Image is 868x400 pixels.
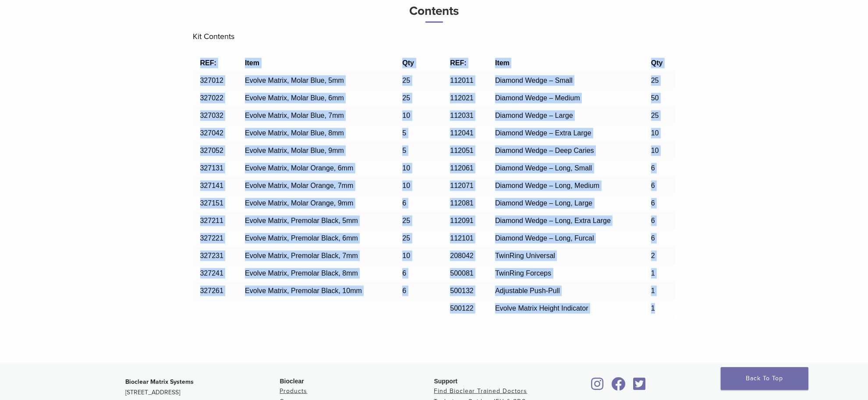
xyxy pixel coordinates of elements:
span: Evolve Matrix, Molar Blue, 6mm [245,94,344,102]
span: 6 [402,287,406,294]
span: Evolve Matrix, Premolar Black, 7mm [245,252,358,259]
span: 112011 [450,77,473,84]
span: 50 [651,94,659,102]
span: 6 [651,182,655,189]
span: 1 [651,287,655,294]
span: Diamond Wedge – Long, Small [495,164,592,172]
span: 327241 [200,269,223,277]
strong: Bioclear Matrix Systems [126,378,194,386]
span: 112031 [450,112,473,119]
b: REF: [200,59,216,67]
span: Evolve Matrix, Molar Blue, 5mm [245,77,344,84]
b: Qty [651,59,663,67]
span: 208042 [450,252,473,259]
span: Diamond Wedge – Long, Large [495,199,592,207]
span: 1 [651,269,655,277]
span: 327261 [200,287,223,294]
span: Evolve Matrix Height Indicator [495,304,588,312]
b: REF: [450,59,466,67]
span: 112081 [450,199,473,207]
span: 112021 [450,94,473,102]
span: 112071 [450,182,473,189]
span: 1 [651,304,655,312]
span: 25 [402,217,410,224]
b: Item [245,59,259,67]
span: TwinRing Universal [495,252,555,259]
span: 6 [651,164,655,172]
span: 25 [651,112,659,119]
span: 327211 [200,217,223,224]
span: 25 [402,234,410,242]
span: Diamond Wedge – Small [495,77,573,84]
span: Adjustable Push-Pull [495,287,560,294]
a: Back To Top [721,367,808,390]
span: Diamond Wedge – Long, Extra Large [495,217,611,224]
span: Bioclear [280,378,304,385]
span: 112091 [450,217,473,224]
h3: Contents [193,0,675,23]
span: 5 [402,147,406,154]
span: 25 [651,77,659,84]
span: Evolve Matrix, Premolar Black, 5mm [245,217,358,224]
a: Products [280,387,308,395]
span: 327012 [200,77,223,84]
span: Evolve Matrix, Premolar Black, 8mm [245,269,358,277]
span: 6 [402,269,406,277]
span: 327151 [200,199,223,207]
span: 327042 [200,129,223,137]
span: 327032 [200,112,223,119]
span: Diamond Wedge – Medium [495,94,580,102]
span: 327022 [200,94,223,102]
span: 112051 [450,147,473,154]
span: 327052 [200,147,223,154]
span: 6 [402,199,406,207]
span: Evolve Matrix, Premolar Black, 6mm [245,234,358,242]
span: 6 [651,217,655,224]
a: Bioclear [609,382,629,391]
span: Evolve Matrix, Molar Orange, 6mm [245,164,353,172]
a: Find Bioclear Trained Doctors [434,387,528,395]
span: Evolve Matrix, Molar Blue, 8mm [245,129,344,137]
span: Diamond Wedge – Extra Large [495,129,591,137]
span: Evolve Matrix, Molar Orange, 9mm [245,199,353,207]
span: 327131 [200,164,223,172]
span: 10 [651,129,659,137]
span: 327221 [200,234,223,242]
span: 327141 [200,182,223,189]
span: Support [434,378,458,385]
span: TwinRing Forceps [495,269,551,277]
span: 500122 [450,304,473,312]
a: Bioclear [588,382,607,391]
span: 500132 [450,287,473,294]
span: 112061 [450,164,473,172]
a: Bioclear [631,382,649,391]
span: 327231 [200,252,223,259]
span: 10 [402,112,410,119]
span: Evolve Matrix, Molar Blue, 9mm [245,147,344,154]
span: Diamond Wedge – Long, Furcal [495,234,594,242]
span: Evolve Matrix, Molar Blue, 7mm [245,112,344,119]
b: Qty [402,59,414,67]
span: 10 [651,147,659,154]
span: 6 [651,234,655,242]
span: 6 [651,199,655,207]
span: 25 [402,94,410,102]
span: Diamond Wedge – Deep Caries [495,147,594,154]
span: 25 [402,77,410,84]
span: 5 [402,129,406,137]
p: Kit Contents [193,30,675,43]
span: Diamond Wedge – Long, Medium [495,182,599,189]
span: Diamond Wedge – Large [495,112,573,119]
span: 500081 [450,269,473,277]
span: 10 [402,252,410,259]
span: 10 [402,164,410,172]
span: 10 [402,182,410,189]
span: Evolve Matrix, Premolar Black, 10mm [245,287,362,294]
span: 2 [651,252,655,259]
span: Evolve Matrix, Molar Orange, 7mm [245,182,353,189]
b: Item [495,59,510,67]
span: 112101 [450,234,473,242]
span: 112041 [450,129,473,137]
